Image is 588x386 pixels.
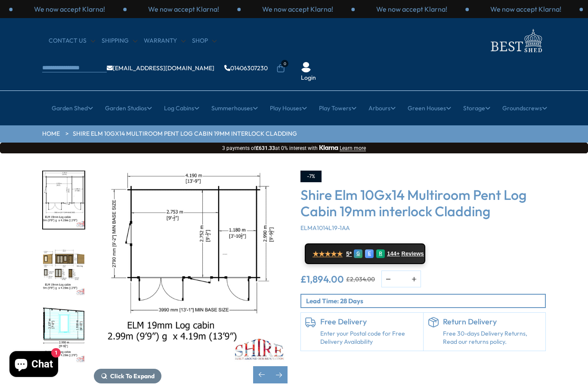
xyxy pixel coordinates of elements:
[502,97,547,119] a: Groundscrews
[443,317,542,327] h6: Return Delivery
[42,238,85,297] div: 4 / 11
[490,4,561,14] p: We now accept Klarna!
[408,97,451,119] a: Green Houses
[94,171,288,364] img: Shire Elm 10Gx14 Multiroom Pent Log Cabin 19mm interlock Cladding - Best Shed
[376,4,447,14] p: We now accept Klarna!
[320,330,419,346] a: Enter your Postal code for Free Delivery Availability
[346,276,375,282] del: £2,034.00
[49,37,95,45] a: CONTACT US
[110,372,155,380] span: Click To Expand
[241,4,355,14] div: 2 / 3
[94,171,288,383] div: 3 / 11
[43,239,84,296] img: Elm2990x419010x1419mmLINEmmft_59409f84-a109-4da0-a45f-f5b350dde037_200x200.jpg
[313,250,343,258] span: ★★★★★
[192,37,217,45] a: Shop
[42,305,85,364] div: 5 / 11
[365,249,374,258] div: E
[43,306,84,364] img: Elm2990x419010x1419mmINTERNAL_73884a29-39f5-4401-a4ce-6bfe5771e468_200x200.jpg
[127,4,241,14] div: 1 / 3
[463,97,490,119] a: Storage
[12,4,127,14] div: 3 / 3
[276,64,285,73] a: 0
[355,4,469,14] div: 3 / 3
[211,97,258,119] a: Summerhouses
[107,65,214,71] a: [EMAIL_ADDRESS][DOMAIN_NAME]
[42,130,60,138] a: HOME
[300,224,350,232] span: ELMA1014L19-1AA
[376,249,385,258] div: R
[224,65,268,71] a: 01406307230
[301,74,316,82] a: Login
[306,296,545,305] p: Lead Time: 28 Days
[368,97,396,119] a: Arbours
[319,97,356,119] a: Play Towers
[486,27,546,55] img: logo
[300,171,322,182] div: -7%
[105,97,152,119] a: Garden Studios
[300,274,344,284] ins: £1,894.00
[270,97,307,119] a: Play Houses
[73,130,297,138] a: Shire Elm 10Gx14 Multiroom Pent Log Cabin 19mm interlock Cladding
[402,250,424,257] span: Reviews
[300,187,546,220] h3: Shire Elm 10Gx14 Multiroom Pent Log Cabin 19mm interlock Cladding
[52,97,93,119] a: Garden Shed
[262,4,333,14] p: We now accept Klarna!
[320,317,419,327] h6: Free Delivery
[102,37,137,45] a: Shipping
[164,97,199,119] a: Log Cabins
[144,37,186,45] a: Warranty
[387,250,399,257] span: 144+
[305,243,425,264] a: ★★★★★ 5* G E R 144+ Reviews
[94,369,161,383] button: Click To Expand
[148,4,219,14] p: We now accept Klarna!
[270,366,288,383] div: Next slide
[43,171,84,229] img: Elm2990x419010x1419mmPLAN_03906ce9-f245-4f29-b63a-0a9fc3b37f33_200x200.jpg
[281,60,288,67] span: 0
[469,4,583,14] div: 1 / 3
[34,4,105,14] p: We now accept Klarna!
[301,62,311,72] img: User Icon
[253,366,270,383] div: Previous slide
[354,249,362,258] div: G
[42,171,85,230] div: 3 / 11
[7,351,61,379] inbox-online-store-chat: Shopify online store chat
[443,330,542,346] p: Free 30-days Delivery Returns, Read our returns policy.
